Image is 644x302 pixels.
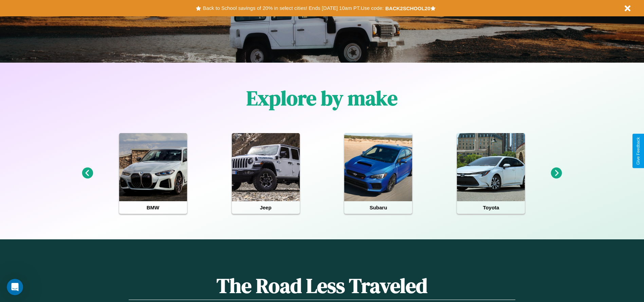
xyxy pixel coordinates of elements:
[385,5,430,11] b: BACK2SCHOOL20
[129,272,515,300] h1: The Road Less Traveled
[246,84,398,112] h1: Explore by make
[201,3,385,13] button: Back to School savings of 20% in select cities! Ends [DATE] 10am PT.Use code:
[457,201,525,214] h4: Toyota
[232,201,300,214] h4: Jeep
[7,279,23,295] iframe: Intercom live chat
[636,137,641,165] div: Give Feedback
[119,201,187,214] h4: BMW
[344,201,412,214] h4: Subaru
